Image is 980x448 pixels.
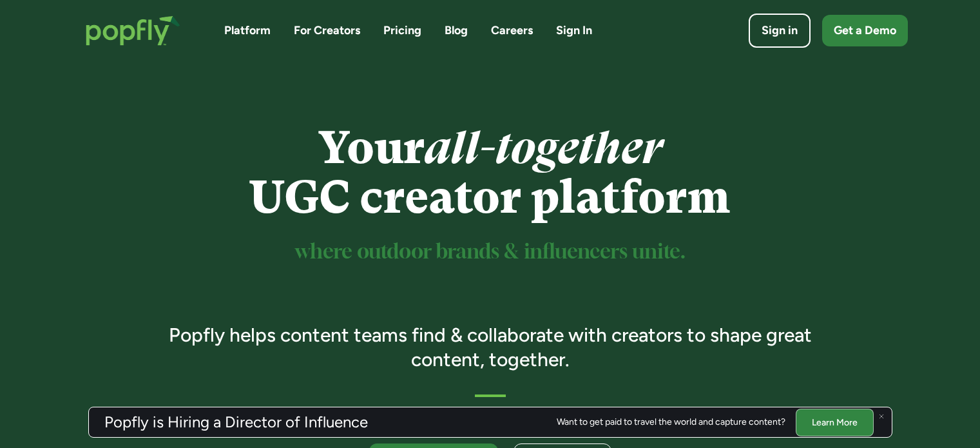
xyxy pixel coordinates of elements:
[491,23,533,39] a: Careers
[796,408,874,436] a: Learn More
[556,23,592,39] a: Sign In
[295,242,686,262] sup: where outdoor brands & influencers unite.
[749,14,811,48] a: Sign in
[834,23,896,39] div: Get a Demo
[104,414,368,430] h3: Popfly is Hiring a Director of Influence
[224,23,271,39] a: Platform
[73,3,193,59] a: home
[762,23,798,39] div: Sign in
[150,123,830,222] h1: Your UGC creator platform
[294,23,360,39] a: For Creators
[150,323,830,371] h3: Popfly helps content teams find & collaborate with creators to shape great content, together.
[425,122,662,174] em: all-together
[557,417,785,427] div: Want to get paid to travel the world and capture content?
[445,23,468,39] a: Blog
[383,23,421,39] a: Pricing
[822,15,908,46] a: Get a Demo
